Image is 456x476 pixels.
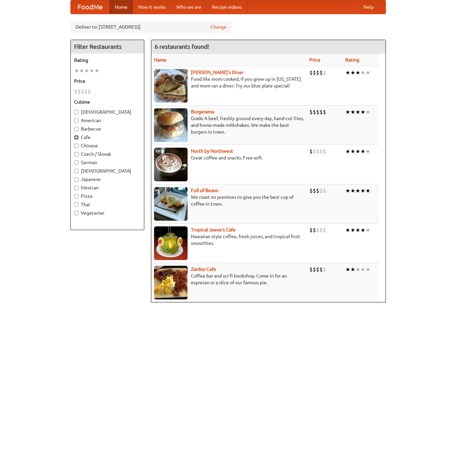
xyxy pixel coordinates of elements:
[74,160,79,165] input: German
[154,233,304,247] p: Hawaiian style coffee, fresh juices, and tropical fruit smoothies.
[319,266,323,273] li: $
[74,88,78,95] li: $
[360,187,365,194] li: ★
[88,88,91,95] li: $
[355,187,360,194] li: ★
[74,118,79,123] input: American
[345,226,350,234] li: ★
[365,187,370,194] li: ★
[323,69,326,76] li: $
[89,67,94,74] li: ★
[191,266,216,272] a: Zardoz Cafe
[74,125,141,132] label: Barbecue
[191,109,214,114] a: Burgerama
[313,108,316,116] li: $
[345,69,350,76] li: ★
[154,108,188,142] img: burgerama.jpg
[78,88,81,95] li: $
[154,115,304,135] p: Grade A beef, freshly ground every day, hand-cut fries, and home-made milkshakes. We make the bes...
[71,0,109,14] a: FoodMe
[313,148,316,155] li: $
[70,21,232,33] div: Deliver to: [STREET_ADDRESS]
[154,69,188,103] img: sallys.jpg
[133,0,171,14] a: How it works
[313,226,316,234] li: $
[74,67,79,74] li: ★
[207,0,247,14] a: Recipe videos
[74,184,141,191] label: Mexican
[365,69,370,76] li: ★
[154,154,304,161] p: Great coffee and snacks. Free wifi.
[360,108,365,116] li: ★
[319,226,323,234] li: $
[350,226,355,234] li: ★
[74,159,141,166] label: German
[154,76,304,89] p: Food like mom cooked, if you grew up in [US_STATE] and mom ran a diner. Try our blue plate special!
[154,187,188,221] img: beans.jpg
[155,43,209,50] ng-pluralize: 6 restaurants found!
[74,151,141,157] label: Czech / Slovak
[313,266,316,273] li: $
[316,69,319,76] li: $
[74,144,79,148] input: Chinese
[74,78,141,84] h5: Price
[350,69,355,76] li: ★
[355,226,360,234] li: ★
[74,186,79,190] input: Mexican
[84,67,89,74] li: ★
[345,108,350,116] li: ★
[309,226,313,234] li: $
[355,108,360,116] li: ★
[191,70,244,75] a: [PERSON_NAME]'s Diner
[81,88,84,95] li: $
[323,148,326,155] li: $
[313,187,316,194] li: $
[345,57,359,63] a: Rating
[319,148,323,155] li: $
[350,108,355,116] li: ★
[316,187,319,194] li: $
[365,226,370,234] li: ★
[210,24,226,30] a: Change
[360,69,365,76] li: ★
[191,188,218,193] a: Full of Beans
[191,148,233,154] a: North by Northwest
[323,108,326,116] li: $
[319,69,323,76] li: $
[74,142,141,149] label: Chinese
[84,88,88,95] li: $
[360,226,365,234] li: ★
[74,99,141,105] h5: Cuisine
[309,69,313,76] li: $
[74,176,141,183] label: Japanese
[74,110,79,114] input: [DEMOGRAPHIC_DATA]
[171,0,207,14] a: Who we are
[323,187,326,194] li: $
[360,148,365,155] li: ★
[74,109,141,115] label: [DEMOGRAPHIC_DATA]
[74,117,141,124] label: American
[345,266,350,273] li: ★
[365,266,370,273] li: ★
[345,148,350,155] li: ★
[109,0,133,14] a: Home
[309,266,313,273] li: $
[360,266,365,273] li: ★
[350,187,355,194] li: ★
[154,57,166,63] a: Name
[74,211,79,215] input: Vegetarian
[74,152,79,156] input: Czech / Slovak
[365,148,370,155] li: ★
[313,69,316,76] li: $
[191,227,236,232] a: Tropical Jeeve's Cafe
[309,148,313,155] li: $
[74,57,141,64] h5: Rating
[74,135,79,140] input: Cafe
[319,187,323,194] li: $
[74,203,79,207] input: Thai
